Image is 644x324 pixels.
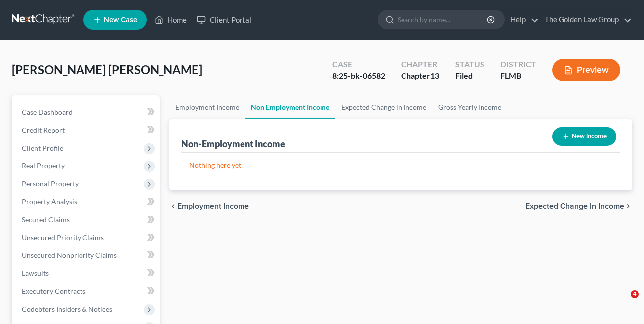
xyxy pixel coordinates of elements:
span: Lawsuits [22,269,49,277]
span: Expected Change in Income [525,202,624,210]
a: The Golden Law Group [540,11,632,29]
div: Case [332,59,385,70]
div: Status [455,59,484,70]
button: chevron_left Employment Income [169,202,249,210]
iframe: Intercom live chat [610,290,634,314]
a: Home [150,11,192,29]
span: Unsecured Priority Claims [22,233,104,242]
span: Real Property [22,162,65,170]
a: Help [505,11,539,29]
span: Client Profile [22,144,63,152]
button: New Income [552,127,616,146]
span: Secured Claims [22,215,70,224]
input: Search by name... [398,10,488,29]
a: Unsecured Nonpriority Claims [14,246,160,264]
a: Lawsuits [14,264,160,282]
a: Employment Income [169,95,245,119]
a: Gross Yearly Income [432,95,507,119]
a: Expected Change in Income [335,95,432,119]
div: Non-Employment Income [181,138,285,150]
span: Credit Report [22,126,65,134]
span: Employment Income [177,202,249,210]
a: Case Dashboard [14,103,160,121]
div: FLMB [500,70,536,81]
button: Preview [552,59,620,81]
p: Nothing here yet! [189,161,612,170]
a: Unsecured Priority Claims [14,229,160,246]
span: 13 [430,71,439,80]
a: Non Employment Income [245,95,335,119]
a: Credit Report [14,121,160,139]
i: chevron_right [624,202,632,210]
span: Personal Property [22,179,79,188]
div: 8:25-bk-06582 [332,70,385,81]
span: Property Analysis [22,197,77,206]
a: Client Portal [192,11,256,29]
span: New Case [104,16,137,24]
span: Unsecured Nonpriority Claims [22,251,117,259]
a: Executory Contracts [14,282,160,300]
a: Secured Claims [14,211,160,229]
span: Case Dashboard [22,108,73,116]
div: Chapter [401,59,439,70]
div: Chapter [401,70,439,81]
a: Property Analysis [14,193,160,211]
span: 4 [631,290,639,298]
i: chevron_left [169,202,177,210]
button: Expected Change in Income chevron_right [525,202,632,210]
div: Filed [455,70,484,81]
div: District [500,59,536,70]
span: [PERSON_NAME] [PERSON_NAME] [12,62,202,77]
span: Codebtors Insiders & Notices [22,305,112,313]
span: Executory Contracts [22,287,85,295]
